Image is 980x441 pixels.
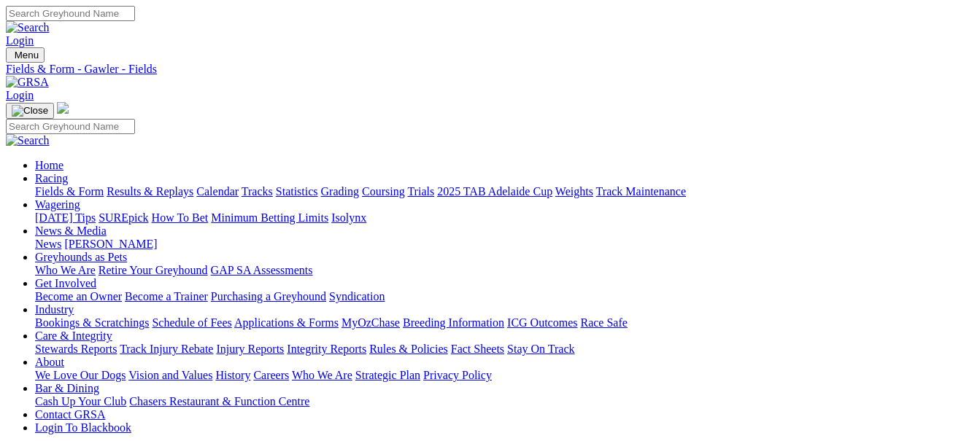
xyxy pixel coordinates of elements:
[242,185,273,198] a: Tracks
[329,290,385,303] a: Syndication
[6,134,50,147] img: Search
[99,211,148,224] a: SUREpick
[321,185,359,198] a: Grading
[35,211,96,224] a: [DATE] Tips
[6,34,34,47] a: Login
[596,185,686,198] a: Track Maintenance
[211,290,326,303] a: Purchasing a Greyhound
[292,369,352,381] a: Who We Are
[423,369,492,381] a: Privacy Policy
[253,369,289,381] a: Careers
[120,343,213,355] a: Track Injury Rebate
[215,369,250,381] a: History
[35,277,96,289] a: Get Involved
[287,343,366,355] a: Integrity Reports
[64,238,157,250] a: [PERSON_NAME]
[355,369,420,381] a: Strategic Plan
[331,211,366,224] a: Isolynx
[6,103,54,119] button: Toggle navigation
[35,316,974,329] div: Industry
[12,105,48,117] img: Close
[57,102,69,114] img: logo-grsa-white.png
[35,211,974,225] div: Wagering
[35,198,80,211] a: Wagering
[6,63,974,76] a: Fields & Form - Gawler - Fields
[6,21,50,34] img: Search
[35,290,974,303] div: Get Involved
[342,316,400,329] a: MyOzChase
[6,6,135,21] input: Search
[362,185,405,198] a: Coursing
[6,119,135,134] input: Search
[403,316,504,329] a: Breeding Information
[6,76,49,89] img: GRSA
[196,185,239,198] a: Calendar
[6,47,45,63] button: Toggle navigation
[15,50,39,61] span: Menu
[35,159,63,171] a: Home
[128,369,212,381] a: Vision and Values
[35,395,974,408] div: Bar & Dining
[129,395,309,407] a: Chasers Restaurant & Function Centre
[211,264,313,276] a: GAP SA Assessments
[35,290,122,303] a: Become an Owner
[216,343,284,355] a: Injury Reports
[35,369,126,381] a: We Love Our Dogs
[35,225,107,237] a: News & Media
[35,264,974,277] div: Greyhounds as Pets
[107,185,193,198] a: Results & Replays
[35,421,131,434] a: Login To Blackbook
[35,343,974,356] div: Care & Integrity
[276,185,318,198] a: Statistics
[580,316,627,329] a: Race Safe
[125,290,208,303] a: Become a Trainer
[211,211,328,224] a: Minimum Betting Limits
[152,316,231,329] a: Schedule of Fees
[451,343,504,355] a: Fact Sheets
[35,382,99,394] a: Bar & Dining
[35,303,74,316] a: Industry
[152,211,209,224] a: How To Bet
[35,238,61,250] a: News
[35,264,96,276] a: Who We Are
[35,343,117,355] a: Stewards Reports
[35,251,127,263] a: Greyhounds as Pets
[507,343,574,355] a: Stay On Track
[407,185,434,198] a: Trials
[35,185,104,198] a: Fields & Form
[99,264,208,276] a: Retire Your Greyhound
[437,185,552,198] a: 2025 TAB Adelaide Cup
[35,369,974,382] div: About
[35,329,112,342] a: Care & Integrity
[35,408,105,421] a: Contact GRSA
[35,316,149,329] a: Bookings & Scratchings
[35,356,64,368] a: About
[234,316,339,329] a: Applications & Forms
[35,238,974,251] div: News & Media
[555,185,593,198] a: Weights
[35,395,126,407] a: Cash Up Your Club
[6,89,34,101] a: Login
[369,343,448,355] a: Rules & Policies
[507,316,577,329] a: ICG Outcomes
[35,185,974,198] div: Racing
[35,172,68,184] a: Racing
